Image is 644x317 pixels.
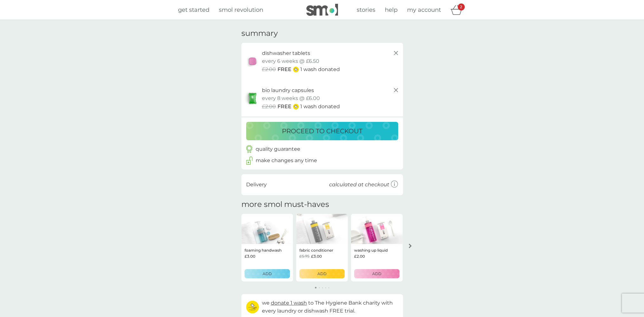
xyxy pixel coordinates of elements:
a: help [385,5,398,15]
a: my account [407,5,441,15]
span: £3.00 [311,253,322,259]
p: dishwasher tablets [262,49,310,57]
a: smol revolution [219,5,263,15]
p: fabric conditioner [299,247,333,253]
span: donate 1 wash [271,300,307,306]
span: FREE [277,102,291,111]
span: help [385,6,398,13]
p: every 6 weeks @ £6.50 [262,57,319,65]
div: basket [450,3,466,16]
span: get started [178,6,209,13]
h3: summary [241,29,278,38]
span: £2.00 [262,65,276,74]
button: ADD [299,269,345,278]
p: bio laundry capsules [262,86,314,95]
span: £2.00 [262,102,276,111]
button: proceed to checkout [246,122,398,140]
p: quality guarantee [256,145,300,153]
img: smol [306,4,338,16]
h2: more smol must-haves [241,200,329,209]
p: ADD [372,271,381,277]
span: £3.00 [245,253,255,259]
span: FREE [277,65,291,74]
span: stories [357,6,375,13]
p: we to The Hygiene Bank charity with every laundry or dishwash FREE trial. [262,299,398,315]
a: stories [357,5,375,15]
p: 1 wash donated [300,102,340,111]
p: ADD [263,271,272,277]
p: proceed to checkout [282,126,362,136]
a: get started [178,5,209,15]
button: ADD [245,269,290,278]
span: £5.75 [299,253,309,259]
span: smol revolution [219,6,263,13]
p: foaming handwash [245,247,282,253]
span: my account [407,6,441,13]
p: ADD [317,271,327,277]
p: make changes any time [256,156,317,165]
p: calculated at checkout [329,181,389,189]
p: Delivery [246,181,267,189]
p: washing up liquid [354,247,388,253]
p: 1 wash donated [300,65,340,74]
p: every 8 weeks @ £6.00 [262,94,320,102]
span: £2.00 [354,253,365,259]
button: ADD [354,269,399,278]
